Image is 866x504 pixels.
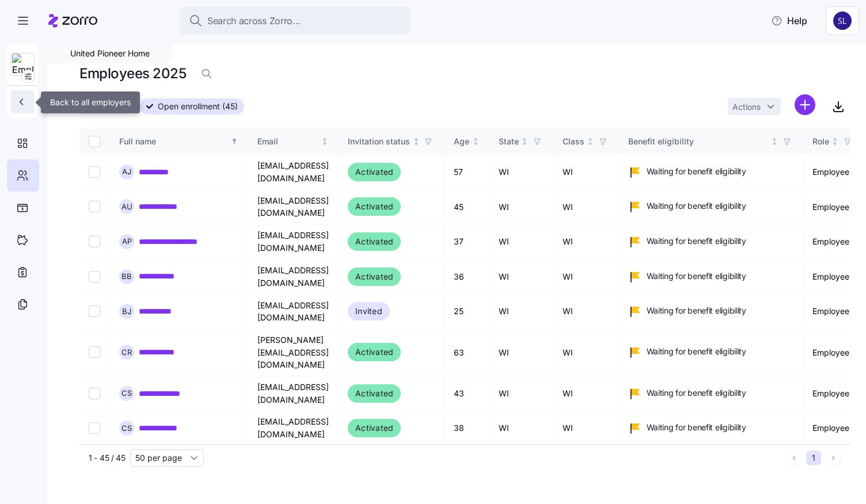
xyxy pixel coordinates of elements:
[806,450,821,465] button: 1
[489,376,553,411] td: WI
[812,135,829,148] div: Role
[647,346,746,357] span: Waiting for benefit eligibility
[110,128,248,155] th: Full nameSorted ascending
[803,224,864,259] td: Employee
[553,155,619,190] td: WI
[553,376,619,411] td: WI
[489,190,553,224] td: WI
[445,224,489,259] td: 37
[122,168,131,175] span: A J
[553,224,619,259] td: WI
[489,295,553,329] td: WI
[445,190,489,224] td: 45
[553,329,619,376] td: WI
[831,138,839,146] div: Not sorted
[647,387,746,399] span: Waiting for benefit eligibility
[521,138,529,146] div: Not sorted
[454,135,469,148] div: Age
[355,345,393,359] span: Activated
[355,387,393,400] span: Activated
[563,135,584,148] div: Class
[89,166,100,178] input: Select record 1
[89,346,100,358] input: Select record 6
[553,259,619,295] td: WI
[445,155,489,190] td: 57
[553,295,619,329] td: WI
[355,235,393,249] span: Activated
[826,450,841,465] button: Next page
[553,128,619,155] th: ClassNot sorted
[121,273,132,280] span: B B
[355,304,382,318] span: Invited
[89,201,100,212] input: Select record 2
[445,329,489,376] td: 63
[248,224,339,259] td: [EMAIL_ADDRESS][DOMAIN_NAME]
[647,166,746,177] span: Waiting for benefit eligibility
[321,138,329,146] div: Not sorted
[445,411,489,445] td: 38
[248,259,339,295] td: [EMAIL_ADDRESS][DOMAIN_NAME]
[803,190,864,224] td: Employee
[355,421,393,435] span: Activated
[248,329,339,376] td: [PERSON_NAME][EMAIL_ADDRESS][DOMAIN_NAME]
[89,236,100,247] input: Select record 3
[230,138,238,146] div: Sorted ascending
[489,411,553,445] td: WI
[628,135,769,148] div: Benefit eligibility
[803,128,864,155] th: RoleNot sorted
[12,54,34,77] img: Employer logo
[647,235,746,247] span: Waiting for benefit eligibility
[248,190,339,224] td: [EMAIL_ADDRESS][DOMAIN_NAME]
[412,138,420,146] div: Not sorted
[355,270,393,284] span: Activated
[647,305,746,316] span: Waiting for benefit eligibility
[728,98,781,115] button: Actions
[770,138,778,146] div: Not sorted
[445,259,489,295] td: 36
[803,155,864,190] td: Employee
[489,155,553,190] td: WI
[619,128,803,155] th: Benefit eligibilityNot sorted
[803,411,864,445] td: Employee
[355,200,393,213] span: Activated
[795,94,815,115] svg: add icon
[47,44,173,63] div: United Pioneer Home
[89,452,126,464] span: 1 - 45 / 45
[122,238,132,245] span: A P
[248,295,339,329] td: [EMAIL_ADDRESS][DOMAIN_NAME]
[89,136,100,147] input: Select all records
[248,128,339,155] th: EmailNot sorted
[803,259,864,295] td: Employee
[499,135,519,148] div: State
[445,376,489,411] td: 43
[489,329,553,376] td: WI
[180,7,410,35] button: Search across Zorro...
[472,138,480,146] div: Not sorted
[445,128,489,155] th: AgeNot sorted
[833,12,852,30] img: 9541d6806b9e2684641ca7bfe3afc45a
[647,270,746,282] span: Waiting for benefit eligibility
[647,422,746,433] span: Waiting for benefit eligibility
[355,165,393,179] span: Activated
[121,425,132,432] span: C S
[257,135,319,148] div: Email
[158,99,238,114] span: Open enrollment (45)
[89,271,100,282] input: Select record 4
[122,308,131,315] span: B J
[121,203,132,211] span: A U
[207,14,301,28] span: Search across Zorro...
[248,376,339,411] td: [EMAIL_ADDRESS][DOMAIN_NAME]
[586,138,594,146] div: Not sorted
[248,411,339,445] td: [EMAIL_ADDRESS][DOMAIN_NAME]
[121,390,132,397] span: C S
[89,388,100,399] input: Select record 7
[771,14,807,28] span: Help
[489,259,553,295] td: WI
[803,329,864,376] td: Employee
[803,295,864,329] td: Employee
[89,422,100,434] input: Select record 8
[119,135,229,148] div: Full name
[89,306,100,317] input: Select record 5
[787,450,802,465] button: Previous page
[803,376,864,411] td: Employee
